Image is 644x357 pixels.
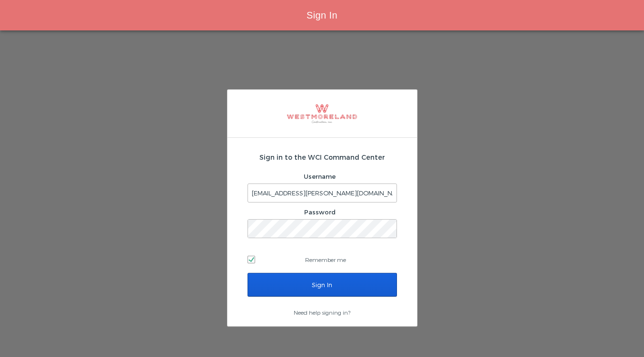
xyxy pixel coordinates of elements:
span: Sign In [307,10,337,20]
label: Password [304,208,336,216]
h2: Sign in to the WCI Command Center [248,152,397,162]
input: Sign In [248,273,397,297]
label: Remember me [248,252,397,267]
label: Username [304,173,336,180]
a: Need help signing in? [294,309,350,316]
